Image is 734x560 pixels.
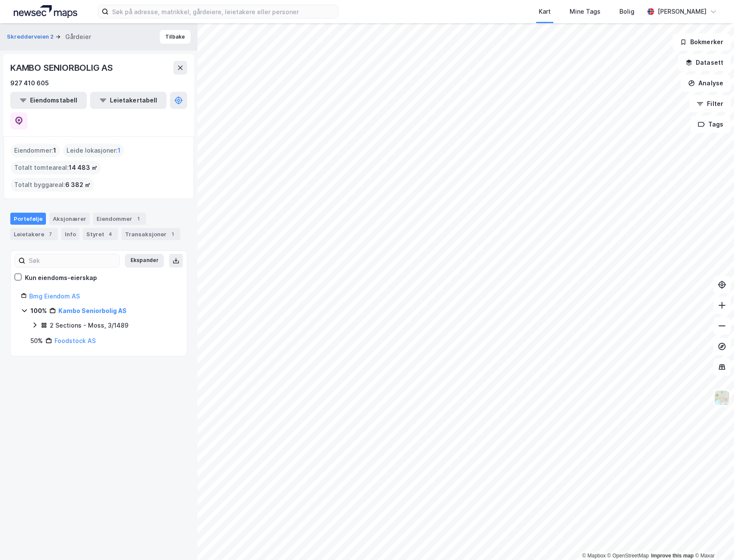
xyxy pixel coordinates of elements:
div: Mine Tags [570,6,601,17]
div: Eiendommer [93,213,146,225]
div: Totalt tomteareal : [11,161,101,175]
input: Søk [25,254,119,267]
img: Z [714,390,730,406]
span: 6 382 ㎡ [65,180,91,190]
button: Analyse [681,75,731,92]
button: Skredderveien 2 [7,33,55,41]
div: Transaksjoner [121,228,180,240]
div: [PERSON_NAME] [658,6,707,17]
a: Foodstock AS [55,337,96,344]
span: 14 483 ㎡ [69,163,97,173]
a: Kambo Seniorbolig AS [58,307,127,314]
div: 927 410 605 [10,78,49,88]
div: Leide lokasjoner : [63,144,124,157]
div: 100% [30,306,47,316]
div: Portefølje [10,213,46,225]
button: Ekspander [125,254,164,268]
button: Tilbake [160,30,191,44]
button: Leietakertabell [90,92,167,109]
iframe: Chat Widget [691,519,734,560]
div: Aksjonærer [49,213,90,225]
span: 1 [118,145,121,156]
div: 2 Sections - Moss, 3/1489 [50,320,128,331]
div: Bolig [619,6,634,17]
div: 1 [168,230,177,238]
div: 4 [106,230,115,238]
span: 1 [53,145,56,156]
div: KAMBO SENIORBOLIG AS [10,61,115,75]
div: 1 [134,214,143,223]
div: Info [61,228,79,240]
div: Styret [83,228,118,240]
button: Bokmerker [673,33,731,51]
button: Filter [689,95,731,112]
div: Kun eiendoms-eierskap [25,273,97,283]
input: Søk på adresse, matrikkel, gårdeiere, leietakere eller personer [109,5,338,18]
div: Totalt byggareal : [11,178,94,192]
div: Kart [539,6,551,17]
a: Mapbox [582,553,606,559]
a: OpenStreetMap [607,553,649,559]
button: Tags [691,116,731,133]
a: Improve this map [651,553,694,559]
div: Eiendommer : [11,144,60,157]
div: Leietakere [10,228,58,240]
div: 50% [30,336,43,346]
a: Bmg Eiendom AS [29,292,80,300]
div: 7 [46,230,55,238]
button: Eiendomstabell [10,92,87,109]
div: Gårdeier [65,32,91,42]
button: Datasett [678,54,731,71]
img: logo.a4113a55bc3d86da70a041830d287a7e.svg [14,5,77,18]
